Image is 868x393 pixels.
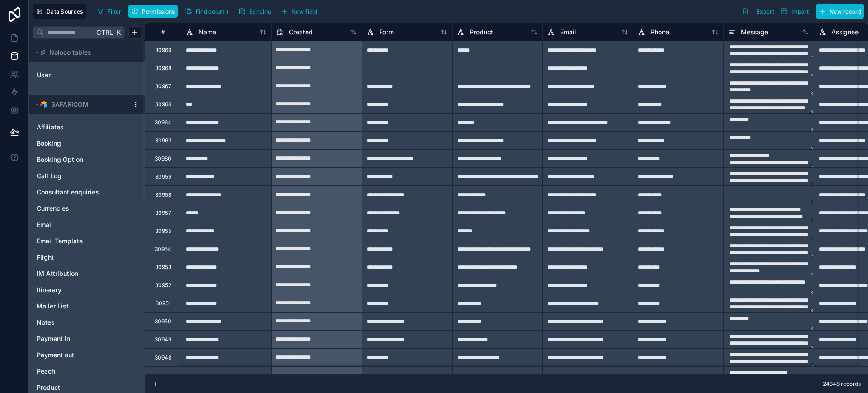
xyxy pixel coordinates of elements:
button: Noloco tables [33,46,136,59]
span: Assignee [831,28,859,37]
span: New record [830,8,861,15]
span: IM Attribution [37,269,78,278]
span: Payment out [37,350,74,360]
div: 30969 [155,47,171,54]
span: Consultant enquiries [37,188,99,197]
a: Peach [37,367,119,376]
button: Filter [94,5,125,18]
div: Booking Option [33,152,141,167]
span: Booking [37,139,61,148]
span: Email [560,28,576,37]
button: Import [777,4,812,19]
span: Form [379,28,394,37]
div: Call Log [33,169,141,183]
div: 30963 [155,137,171,144]
span: Syncing [249,8,271,15]
a: Syncing [235,5,278,18]
button: Export [739,4,777,19]
div: 30958 [155,191,171,199]
span: K [115,29,122,36]
span: Payment In [37,334,70,343]
div: Itinerary [33,283,141,297]
span: Name [198,28,216,37]
button: Permissions [128,5,178,18]
span: Peach [37,367,55,376]
span: Affiliates [37,123,64,132]
span: Notes [37,318,55,327]
div: Mailer List [33,299,141,313]
button: New record [816,4,864,19]
div: 30957 [155,209,171,217]
div: Flight [33,250,141,265]
div: 30955 [155,227,171,235]
a: Currencies [37,204,119,213]
div: Consultant enquiries [33,185,141,199]
div: 30960 [155,155,171,162]
a: Booking [37,139,119,148]
span: Import [791,8,809,15]
div: 30954 [155,246,171,253]
a: Permissions [128,5,181,18]
span: User [37,71,51,80]
span: Booking Option [37,155,83,164]
div: Peach [33,364,141,379]
div: IM Attribution [33,266,141,281]
div: Email Template [33,234,141,248]
div: 30953 [155,264,171,271]
span: Product [470,28,493,37]
span: Flight [37,253,54,262]
span: 24348 records [823,380,861,388]
span: Mailer List [37,302,69,311]
div: 30966 [155,101,171,108]
a: Booking Option [37,155,119,164]
button: New field [278,5,321,18]
span: Email Template [37,237,83,246]
div: 30950 [155,318,171,325]
a: Email [37,220,119,229]
a: IM Attribution [37,269,119,278]
div: 30952 [155,282,171,289]
div: Affiliates [33,120,141,134]
span: Message [741,28,768,37]
button: Data Sources [33,4,86,19]
span: SAFARICOM [51,100,89,109]
a: Email Template [37,237,119,246]
div: 30949 [155,336,171,343]
a: Payment In [37,334,119,343]
span: Created [289,28,313,37]
button: Syncing [235,5,274,18]
div: Payment In [33,331,141,346]
span: Ctrl [95,27,114,38]
div: Currencies [33,201,141,216]
span: Find column [196,8,228,15]
span: Phone [651,28,669,37]
a: New record [812,4,864,19]
span: Permissions [142,8,175,15]
span: Product [37,383,60,392]
span: Call Log [37,171,61,180]
div: Notes [33,315,141,330]
span: Currencies [37,204,69,213]
div: 30968 [155,65,171,72]
div: 30959 [155,173,171,180]
div: 30964 [155,119,171,126]
img: Airtable Logo [40,101,47,108]
div: User [33,68,141,82]
div: 30967 [155,83,171,90]
span: Filter [108,8,122,15]
a: Consultant enquiries [37,188,119,197]
div: 30951 [156,300,171,307]
div: 30948 [155,354,171,361]
span: New field [292,8,317,15]
a: User [37,71,110,80]
div: Booking [33,136,141,151]
a: Call Log [37,171,119,180]
div: Email [33,218,141,232]
a: Flight [37,253,119,262]
div: Payment out [33,348,141,362]
span: Email [37,220,53,229]
a: Affiliates [37,123,119,132]
button: Airtable LogoSAFARICOM [33,98,128,111]
button: Find column [182,5,231,18]
a: Product [37,383,119,392]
